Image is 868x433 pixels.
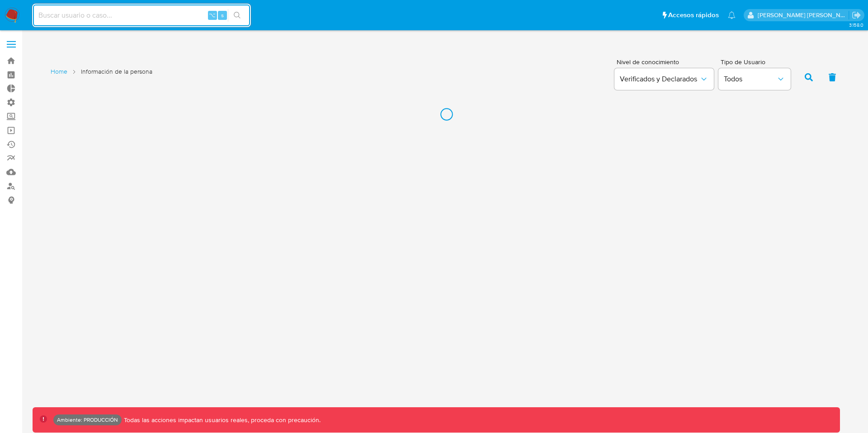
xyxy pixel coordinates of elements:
[620,75,699,84] span: Verificados y Declarados
[57,418,118,422] p: Ambiente: PRODUCCIÓN
[617,59,713,65] span: Nivel de conocimiento
[221,11,224,19] span: s
[33,9,250,21] input: Buscar usuario o caso...
[668,10,719,20] span: Accesos rápidos
[852,10,861,20] a: Salir
[228,9,246,22] button: search-icon
[728,11,736,19] a: Notificaciones
[758,11,849,19] p: rodrigo.moyano@mercadolibre.com
[209,11,216,19] span: ⌥
[724,75,776,84] span: Todos
[51,64,152,89] nav: List of pages
[51,67,67,76] a: Home
[122,416,321,424] p: Todas las acciones impactan usuarios reales, proceda con precaución.
[718,68,791,90] button: Todos
[81,67,152,76] span: Información de la persona
[721,59,793,65] span: Tipo de Usuario
[614,68,714,90] button: Verificados y Declarados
